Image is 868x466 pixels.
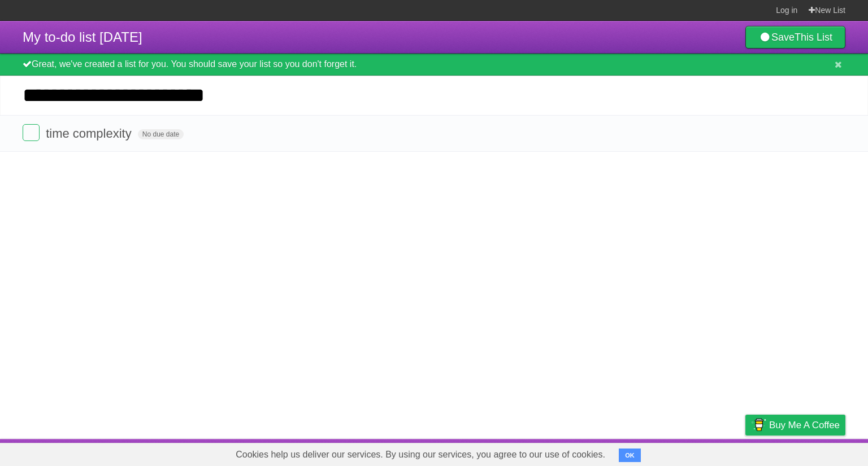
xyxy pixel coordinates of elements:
[795,32,832,43] b: This List
[774,442,845,463] a: Suggest a feature
[692,442,717,463] a: Terms
[23,124,40,141] label: Done
[224,443,617,466] span: Cookies help us deliver our services. By using our services, you agree to our use of cookies.
[138,129,184,139] span: No due date
[745,415,845,436] a: Buy me a coffee
[745,26,845,49] a: SaveThis List
[751,415,766,434] img: Buy me a coffee
[23,29,142,45] span: My to-do list [DATE]
[619,449,641,462] button: OK
[769,415,840,435] span: Buy me a coffee
[46,126,134,140] span: time complexity
[632,442,678,463] a: Developers
[731,442,760,463] a: Privacy
[595,442,619,463] a: About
